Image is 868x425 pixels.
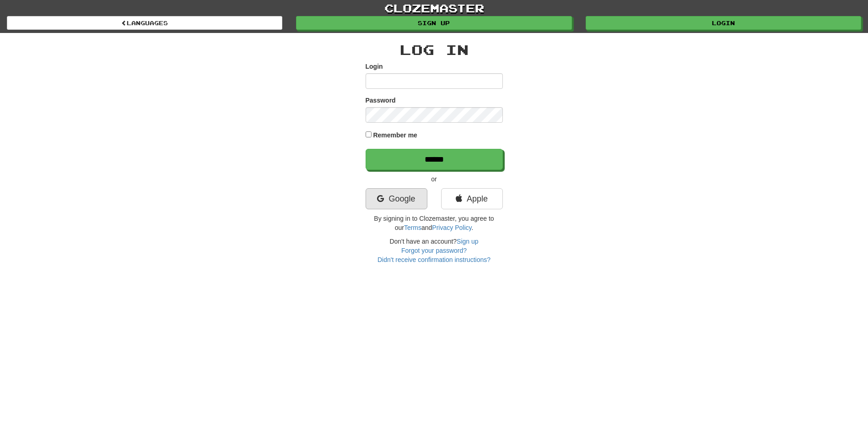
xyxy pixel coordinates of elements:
a: Apple [441,188,503,209]
a: Forgot your password? [401,247,467,254]
label: Login [366,62,383,71]
a: Google [366,188,427,209]
a: Sign up [457,238,478,245]
a: Didn't receive confirmation instructions? [377,256,491,263]
h2: Log In [366,42,503,57]
label: Remember me [373,131,417,140]
label: Password [366,96,396,105]
a: Sign up [296,16,571,30]
a: Terms [404,224,421,231]
a: Login [586,16,861,30]
a: Privacy Policy [432,224,471,231]
p: or [366,174,503,184]
div: Don't have an account? [366,237,503,264]
a: Languages [7,16,282,30]
p: By signing in to Clozemaster, you agree to our and . [366,214,503,232]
